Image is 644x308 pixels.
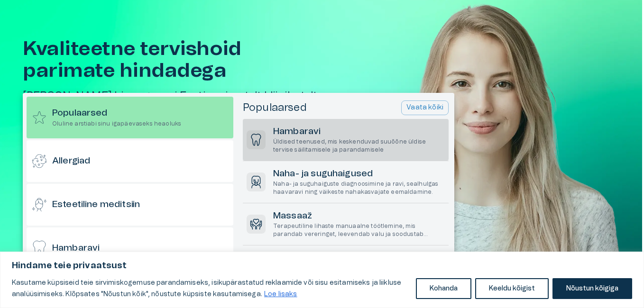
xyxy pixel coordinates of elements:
h6: Massaaž [273,210,445,223]
h6: Hambaravi [52,242,100,255]
a: Loe lisaks [264,290,298,298]
p: Hindame teie privaatsust [12,260,632,272]
p: Üldised teenused, mis keskenduvad suuõõne üldise tervise säilitamisele ja parandamisele [273,138,445,154]
h6: Hambaravi [273,126,445,138]
h5: Populaarsed [243,101,307,115]
p: Oluline arstiabi sinu igapäevaseks heaoluks [52,120,181,128]
h6: Allergiad [52,155,90,168]
p: Naha- ja suguhaiguste diagnoosimine ja ravi, sealhulgas haavaravi ning väikeste nahakasvajate eem... [273,180,445,196]
button: Nõustun kõigiga [552,278,632,299]
h6: Populaarsed [52,107,181,120]
button: Vaata kõiki [401,100,449,115]
h6: Naha- ja suguhaigused [273,168,445,181]
button: Kohanda [416,278,471,299]
button: Keeldu kõigist [475,278,549,299]
p: Vaata kõiki [406,103,443,113]
p: Terapeutiline lihaste manuaalne töötlemine, mis parandab vereringet, leevendab valu ja soodustab ... [273,222,445,238]
h6: Esteetiline meditsiin [52,199,140,211]
span: Help [48,8,63,15]
p: Kasutame küpsiseid teie sirvimiskogemuse parandamiseks, isikupärastatud reklaamide või sisu esita... [12,277,409,300]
